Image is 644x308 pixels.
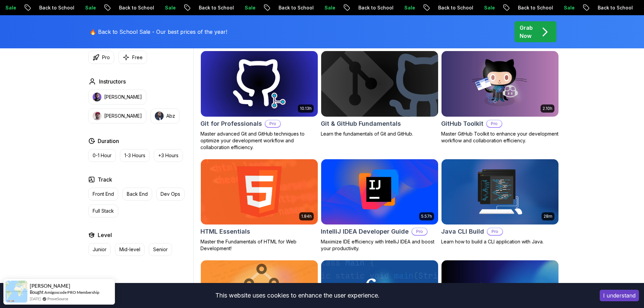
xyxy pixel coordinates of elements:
img: provesource social proof notification image [5,281,27,303]
p: Back to School [106,4,152,11]
p: 28m [544,214,552,219]
p: [PERSON_NAME] [104,94,142,100]
img: instructor img [93,112,101,120]
p: Pro [487,120,502,127]
p: Back to School [505,4,551,11]
p: Back to School [27,4,73,11]
p: +3 Hours [158,152,178,159]
p: 1.84h [301,214,312,219]
button: Junior [88,243,111,256]
img: Java CLI Build card [442,159,558,225]
a: Amigoscode PRO Membership [44,290,99,295]
p: Free [132,54,143,61]
p: [PERSON_NAME] [104,113,142,119]
p: Learn the fundamentals of Git and GitHub. [321,131,438,137]
p: Pro [412,228,427,235]
p: 0-1 Hour [93,152,112,159]
p: Full Stack [93,208,114,214]
p: Sale [232,4,254,11]
a: GitHub Toolkit card2.10hGitHub ToolkitProMaster GitHub Toolkit to enhance your development workfl... [441,51,559,144]
p: Maximize IDE efficiency with IntelliJ IDEA and boost your productivity. [321,238,438,252]
span: [DATE] [30,296,41,302]
button: Pro [88,51,114,64]
img: IntelliJ IDEA Developer Guide card [321,159,438,225]
img: HTML Essentials card [201,159,318,225]
a: ProveSource [47,296,68,302]
button: Front End [88,188,118,200]
a: IntelliJ IDEA Developer Guide card5.57hIntelliJ IDEA Developer GuideProMaximize IDE efficiency wi... [321,159,438,252]
p: 10.13h [300,106,312,111]
p: Back to School [426,4,472,11]
p: Sale [551,4,573,11]
a: HTML Essentials card1.84hHTML EssentialsMaster the Fundamentals of HTML for Web Development! [200,159,318,252]
button: Dev Ops [156,188,185,200]
h2: Track [98,175,112,184]
p: Pro [265,120,280,127]
a: Git for Professionals card10.13hGit for ProfessionalsProMaster advanced Git and GitHub techniques... [200,51,318,151]
button: Senior [149,243,172,256]
button: 1-3 Hours [120,149,150,162]
button: instructor imgAbz [150,109,180,123]
p: Sale [152,4,174,11]
h2: Java CLI Build [441,227,484,236]
button: Mid-level [115,243,145,256]
p: Back End [127,191,148,197]
p: Master advanced Git and GitHub techniques to optimize your development workflow and collaboration... [200,131,318,151]
span: [PERSON_NAME] [30,283,70,289]
p: 1-3 Hours [124,152,145,159]
h2: Level [98,231,112,239]
img: Git for Professionals card [201,51,318,117]
p: Back to School [585,4,631,11]
p: Dev Ops [161,191,180,197]
p: Learn how to build a CLI application with Java. [441,238,559,245]
p: Front End [93,191,114,197]
button: Free [118,51,147,64]
p: Back to School [186,4,232,11]
p: Pro [487,228,502,235]
div: This website uses cookies to enhance the user experience. [5,288,590,303]
p: Master GitHub Toolkit to enhance your development workflow and collaboration efficiency. [441,131,559,144]
button: +3 Hours [154,149,183,162]
h2: HTML Essentials [200,227,250,236]
p: Senior [153,246,168,253]
button: Back End [122,188,152,200]
span: Bought [30,289,44,295]
button: instructor img[PERSON_NAME] [88,90,146,104]
a: Git & GitHub Fundamentals cardGit & GitHub FundamentalsLearn the fundamentals of Git and GitHub. [321,51,438,137]
h2: Git for Professionals [200,119,262,128]
p: Master the Fundamentals of HTML for Web Development! [200,238,318,252]
h2: IntelliJ IDEA Developer Guide [321,227,409,236]
p: 🔥 Back to School Sale - Our best prices of the year! [90,28,227,36]
button: instructor img[PERSON_NAME] [88,109,146,123]
img: GitHub Toolkit card [442,51,558,117]
p: Mid-level [119,246,140,253]
img: instructor img [93,93,101,101]
p: Sale [472,4,493,11]
p: Junior [93,246,106,253]
h2: Git & GitHub Fundamentals [321,119,401,128]
p: 5.57h [421,214,432,219]
p: Sale [312,4,334,11]
p: Abz [166,113,175,119]
p: Sale [392,4,413,11]
p: 2.10h [543,106,552,111]
p: Back to School [346,4,392,11]
h2: GitHub Toolkit [441,119,483,128]
a: Java CLI Build card28mJava CLI BuildProLearn how to build a CLI application with Java. [441,159,559,245]
p: Back to School [266,4,312,11]
p: Pro [102,54,110,61]
button: Full Stack [88,205,118,217]
p: Grab Now [520,24,533,40]
button: 0-1 Hour [88,149,116,162]
p: Sale [73,4,94,11]
img: Git & GitHub Fundamentals card [318,49,441,118]
h2: Instructors [99,77,126,86]
img: instructor img [155,112,164,120]
button: Accept cookies [600,290,639,301]
h2: Duration [98,137,119,145]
